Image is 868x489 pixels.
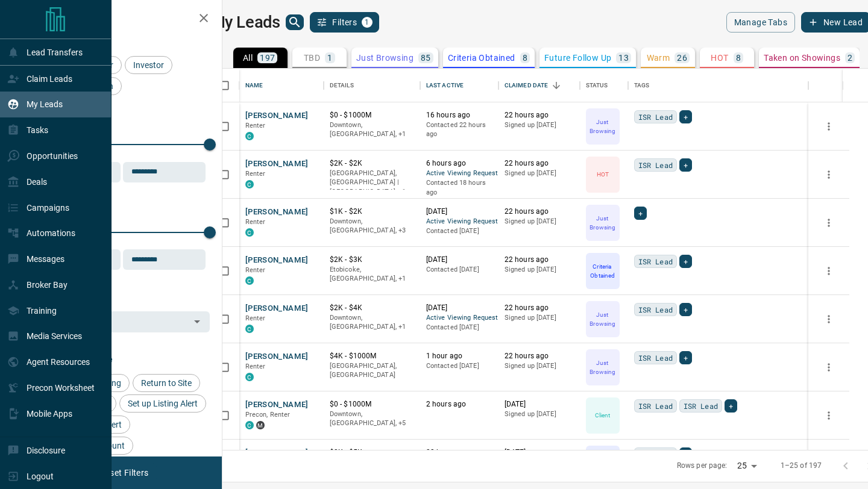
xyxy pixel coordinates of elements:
[330,399,414,410] p: $0 - $1000M
[732,457,761,475] div: 25
[679,447,692,461] div: +
[330,303,414,313] p: $2K - $4K
[330,255,414,265] p: $2K - $3K
[679,303,692,316] div: +
[595,411,611,420] p: Client
[330,313,414,332] p: Toronto
[245,373,254,381] div: condos.ca
[426,351,492,361] p: 1 hour ago
[260,54,275,62] p: 197
[245,447,309,459] button: [PERSON_NAME]
[587,117,618,135] p: Just Browsing
[820,214,838,232] button: more
[426,313,492,323] span: Active Viewing Request
[638,207,643,219] span: +
[781,461,822,471] p: 1–25 of 197
[684,400,718,412] span: ISR Lead
[711,54,728,62] p: HOT
[330,110,414,120] p: $0 - $1000M
[330,207,414,217] p: $1K - $2K
[498,69,580,102] div: Claimed Date
[330,217,414,235] p: North York, West End, Toronto
[330,410,414,428] p: North York, West End, Midtown | Central, Toronto, Vaughan
[638,448,673,460] span: ISR Lead
[124,399,202,408] span: Set up Listing Alert
[684,352,688,364] span: +
[764,54,840,62] p: Taken on Showings
[505,69,549,102] div: Claimed Date
[426,323,492,332] p: Contacted [DATE]
[505,313,574,323] p: Signed up [DATE]
[256,421,265,429] div: mrloft.ca
[679,158,692,172] div: +
[505,447,574,458] p: [DATE]
[820,262,838,280] button: more
[304,54,320,62] p: TBD
[189,313,206,330] button: Open
[125,56,172,74] div: Investor
[330,265,414,284] p: Toronto
[356,54,414,62] p: Just Browsing
[426,265,492,275] p: Contacted [DATE]
[523,54,527,62] p: 8
[647,54,670,62] p: Warm
[426,303,492,313] p: [DATE]
[548,77,565,94] button: Sort
[679,110,692,123] div: +
[725,399,737,413] div: +
[684,304,688,316] span: +
[638,400,673,412] span: ISR Lead
[736,54,741,62] p: 8
[638,111,673,123] span: ISR Lead
[330,169,414,197] p: Toronto
[39,12,210,26] h2: Filters
[426,447,492,458] p: 22 hours ago
[684,159,688,171] span: +
[679,351,692,364] div: +
[586,69,608,102] div: Status
[684,448,688,460] span: +
[580,69,628,102] div: Status
[505,207,574,217] p: 22 hours ago
[245,132,254,140] div: condos.ca
[426,110,492,120] p: 16 hours ago
[327,54,332,62] p: 1
[245,170,266,178] span: Renter
[239,69,324,102] div: Name
[426,169,492,179] span: Active Viewing Request
[587,310,618,328] p: Just Browsing
[245,399,309,411] button: [PERSON_NAME]
[245,158,309,170] button: [PERSON_NAME]
[245,314,266,322] span: Renter
[129,60,168,70] span: Investor
[245,276,254,285] div: condos.ca
[330,158,414,169] p: $2K - $2K
[426,361,492,371] p: Contacted [DATE]
[245,421,254,429] div: condos.ca
[684,111,688,123] span: +
[505,158,574,169] p: 22 hours ago
[634,69,650,102] div: Tags
[505,303,574,313] p: 22 hours ago
[426,69,464,102] div: Last Active
[211,13,280,32] h1: My Leads
[286,14,304,30] button: search button
[245,351,309,363] button: [PERSON_NAME]
[133,374,200,392] div: Return to Site
[677,461,728,471] p: Rows per page:
[638,159,673,171] span: ISR Lead
[426,226,492,236] p: Contacted [DATE]
[426,158,492,169] p: 6 hours ago
[638,304,673,316] span: ISR Lead
[448,54,515,62] p: Criteria Obtained
[245,266,266,274] span: Renter
[618,54,629,62] p: 13
[820,310,838,328] button: more
[597,170,609,179] p: HOT
[245,228,254,237] div: condos.ca
[820,358,838,376] button: more
[245,69,263,102] div: Name
[330,351,414,361] p: $4K - $1000M
[684,255,688,267] span: +
[330,361,414,380] p: [GEOGRAPHIC_DATA], [GEOGRAPHIC_DATA]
